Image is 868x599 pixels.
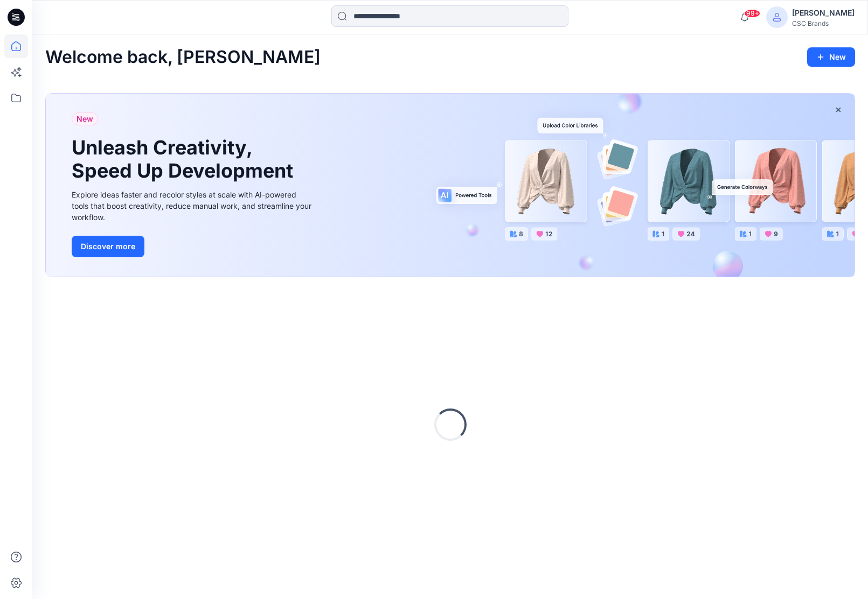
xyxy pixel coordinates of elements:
[72,136,298,182] h1: Unleash Creativity, Speed Up Development
[773,13,781,22] svg: avatar
[45,47,321,67] h2: Welcome back, [PERSON_NAME]
[792,6,855,19] div: [PERSON_NAME]
[77,112,93,125] span: New
[792,19,855,27] div: CSC Brands
[72,236,314,257] a: Discover more
[744,9,760,18] span: 99+
[807,47,855,67] button: New
[72,236,144,257] button: Discover more
[72,189,314,223] div: Explore ideas faster and recolor styles at scale with AI-powered tools that boost creativity, red...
